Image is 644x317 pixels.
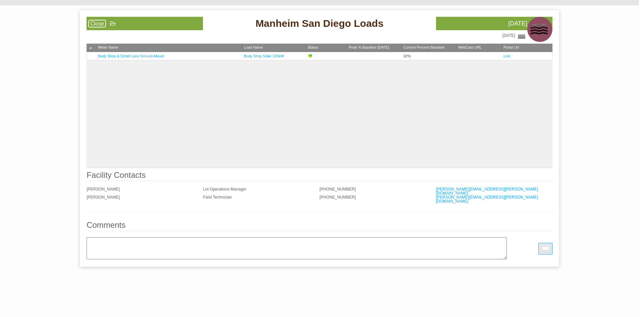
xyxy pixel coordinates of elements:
span: Lot Operations Manager [203,187,246,192]
span: Status [308,45,318,49]
span: Load Name [244,45,263,49]
span: [PHONE_NUMBER] [320,187,356,192]
th: Peak % Baseline Yesterday [347,44,402,52]
span: Peak % Baseline [DATE] [348,45,389,49]
a: Close [88,20,106,28]
a: Link [503,54,510,58]
span: [PHONE_NUMBER] [320,195,356,200]
th: WebCam URL [457,44,502,52]
span: [PERSON_NAME] [87,187,120,192]
legend: Comments [87,221,552,231]
span: Portal Url [503,45,519,49]
a: [PERSON_NAME][EMAIL_ADDRESS][PERSON_NAME][DOMAIN_NAME] [436,195,538,204]
span: Meter Name [98,45,118,49]
span: Manheim San Diego Loads [256,17,384,30]
a: [PERSON_NAME][EMAIL_ADDRESS][PERSON_NAME][DOMAIN_NAME] [436,187,538,196]
th: Meter Name [97,44,243,52]
th: Portal Url [502,44,552,52]
img: haze [527,17,552,42]
img: Up [308,53,313,59]
span: WebCam URL [458,45,482,49]
legend: Facility Contacts [87,171,552,181]
img: haze [517,31,527,42]
span: Current Percent Baseline [403,45,444,49]
th: Status [306,44,347,52]
a: Body Shop & Detail Lane Ground-Mount [98,54,164,58]
span: [PERSON_NAME] [87,195,120,200]
span: Field Technician [203,195,232,200]
td: 32% [402,52,457,60]
th: Current Percent Baseline [402,44,457,52]
th: Load Name [243,44,306,52]
div: [DATE] [436,20,552,27]
div: [DATE] [435,34,551,38]
a: Body Shop Solar 225kW [244,54,284,58]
